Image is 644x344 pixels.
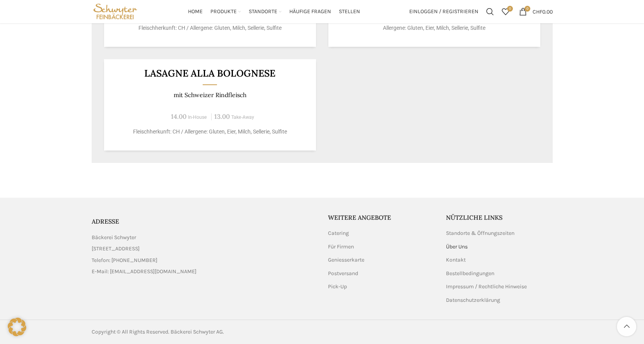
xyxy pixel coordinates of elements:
[328,283,348,291] a: Pick-Up
[446,243,468,251] a: Über Uns
[113,68,306,78] h3: Lasagne alla Bolognese
[92,256,316,265] a: List item link
[214,112,230,121] span: 13.00
[515,4,557,19] a: 0 CHF0.00
[113,128,306,136] p: Fleischherkunft: CH / Allergene: Gluten, Eier, Milch, Sellerie, Sulfite
[289,8,331,15] span: Häufige Fragen
[188,115,207,120] span: In-House
[328,256,365,264] a: Geniesserkarte
[498,4,513,19] a: 0
[188,8,203,15] span: Home
[92,267,316,276] a: List item link
[482,4,498,19] a: Suchen
[113,24,306,32] p: Fleischherkunft: CH / Allergene: Gluten, Milch, Sellerie, Sulfite
[328,229,350,237] a: Catering
[339,8,360,15] span: Stellen
[92,328,318,336] div: Copyright © All Rights Reserved. Bäckerei Schwyter AG.
[338,24,531,32] p: Allergene: Gluten, Eier, Milch, Sellerie, Sulfite
[446,270,495,277] a: Bestellbedingungen
[143,4,405,19] div: Main navigation
[249,4,282,19] a: Standorte
[210,8,237,15] span: Produkte
[328,270,359,277] a: Postversand
[249,8,277,15] span: Standorte
[498,4,513,19] div: Meine Wunschliste
[524,6,530,12] span: 0
[446,213,553,222] h5: Nützliche Links
[92,217,119,225] span: ADRESSE
[507,6,513,12] span: 0
[533,8,542,15] span: CHF
[113,91,306,99] p: mit Schweizer Rindfleisch
[328,213,435,222] h5: Weitere Angebote
[446,229,515,237] a: Standorte & Öffnungszeiten
[405,4,482,19] a: Einloggen / Registrieren
[92,245,140,253] span: [STREET_ADDRESS]
[92,233,136,242] span: Bäckerei Schwyter
[446,256,466,264] a: Kontakt
[289,4,331,19] a: Häufige Fragen
[446,296,501,304] a: Datenschutzerklärung
[210,4,241,19] a: Produkte
[92,8,139,14] a: Site logo
[328,243,355,251] a: Für Firmen
[188,4,203,19] a: Home
[617,317,636,336] a: Scroll to top button
[409,9,478,14] span: Einloggen / Registrieren
[446,283,528,291] a: Impressum / Rechtliche Hinweise
[339,4,360,19] a: Stellen
[533,8,553,15] bdi: 0.00
[171,112,186,121] span: 14.00
[231,115,254,120] span: Take-Away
